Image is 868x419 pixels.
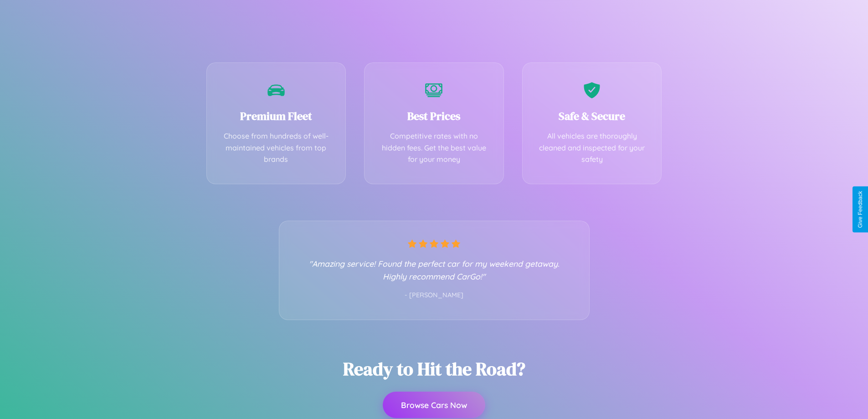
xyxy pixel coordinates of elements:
h3: Best Prices [378,109,490,124]
p: - [PERSON_NAME] [298,290,571,301]
p: Choose from hundreds of well-maintained vehicles from top brands [221,130,332,166]
p: "Amazing service! Found the perfect car for my weekend getaway. Highly recommend CarGo!" [298,257,571,283]
h2: Ready to Hit the Road? [343,357,525,381]
p: Competitive rates with no hidden fees. Get the best value for your money [378,130,490,166]
h3: Premium Fleet [221,109,332,124]
div: Give Feedback [857,191,863,228]
p: All vehicles are thoroughly cleaned and inspected for your safety [536,130,648,166]
button: Browse Cars Now [383,392,485,418]
h3: Safe & Secure [536,109,648,124]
